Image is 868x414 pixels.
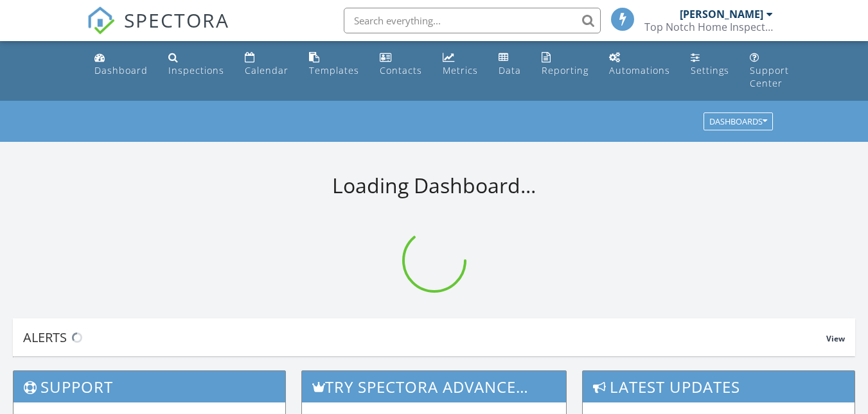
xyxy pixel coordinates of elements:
a: Support Center [745,46,794,96]
div: Dashboards [709,117,767,126]
h3: Latest Updates [583,371,855,402]
a: Templates [304,46,364,83]
div: Metrics [443,64,478,76]
div: [PERSON_NAME] [680,8,763,21]
h3: Try spectora advanced [DATE] [302,371,566,402]
input: Search everything... [344,8,601,33]
a: Automations (Basic) [604,46,675,83]
img: The Best Home Inspection Software - Spectora [87,6,115,35]
a: Contacts [375,46,427,83]
div: Inspections [168,64,224,76]
a: Calendar [240,46,294,83]
button: Dashboards [704,113,773,131]
div: Alerts [23,329,826,346]
a: Settings [686,46,734,83]
div: Data [499,64,521,76]
div: Dashboard [94,64,148,76]
a: Dashboard [89,46,153,83]
a: SPECTORA [87,17,229,44]
div: Settings [691,64,729,76]
div: Support Center [750,64,789,89]
h3: Support [13,371,285,402]
a: Metrics [438,46,483,83]
span: SPECTORA [124,6,229,33]
div: Contacts [380,64,422,76]
div: Automations [609,64,670,76]
a: Reporting [536,46,594,83]
div: Top Notch Home Inspections LLC [644,21,773,33]
span: View [826,333,845,344]
div: Reporting [542,64,589,76]
div: Calendar [245,64,288,76]
a: Data [493,46,526,83]
div: Templates [309,64,359,76]
a: Inspections [163,46,229,83]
